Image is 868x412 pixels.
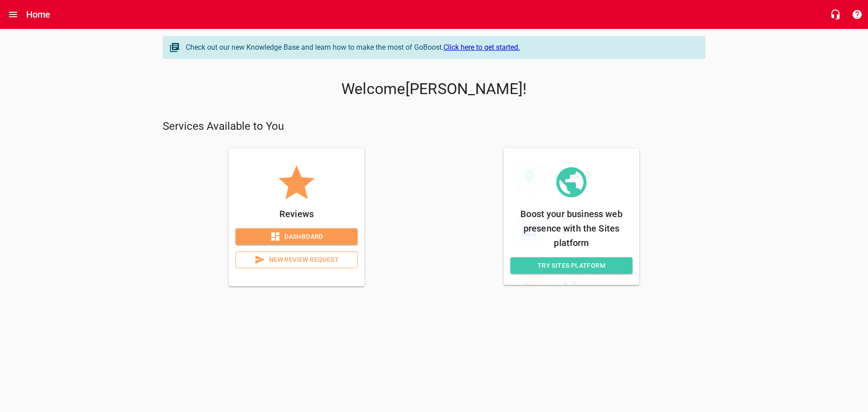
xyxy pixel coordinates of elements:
a: Try Sites Platform [510,257,632,274]
a: Dashboard [236,228,358,245]
a: Click here to get started. [443,43,520,52]
button: Live Chat [825,4,846,25]
div: Check out our new Knowledge Base and learn how to make the most of GoBoost. [186,42,696,53]
span: New Review Request [243,254,350,265]
button: Open drawer [2,4,24,25]
p: Boost your business web presence with the Sites platform [510,207,632,250]
p: Reviews [236,207,358,221]
h6: Home [26,7,51,22]
button: Support Portal [846,4,868,25]
span: Try Sites Platform [518,260,625,271]
a: New Review Request [236,251,358,268]
p: Welcome [PERSON_NAME] ! [163,80,705,98]
span: Dashboard [243,231,350,242]
p: Services Available to You [163,119,705,134]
